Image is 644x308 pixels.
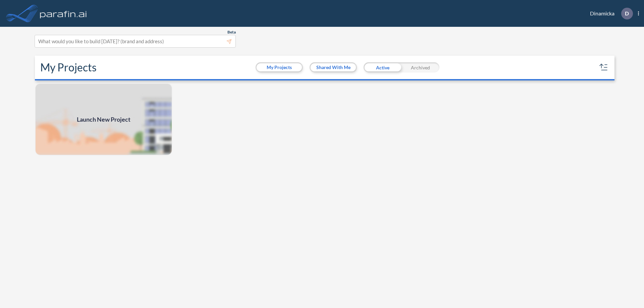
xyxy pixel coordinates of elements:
[39,7,88,20] img: logo
[401,62,439,72] div: Archived
[625,10,629,16] p: D
[35,83,172,156] a: Launch New Project
[35,83,172,156] img: add
[311,63,356,71] button: Shared With Me
[580,8,639,19] div: Dinamicka
[598,62,609,73] button: sort
[364,62,401,72] div: Active
[40,61,97,74] h2: My Projects
[257,63,302,71] button: My Projects
[77,115,130,124] span: Launch New Project
[227,29,236,35] span: Beta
